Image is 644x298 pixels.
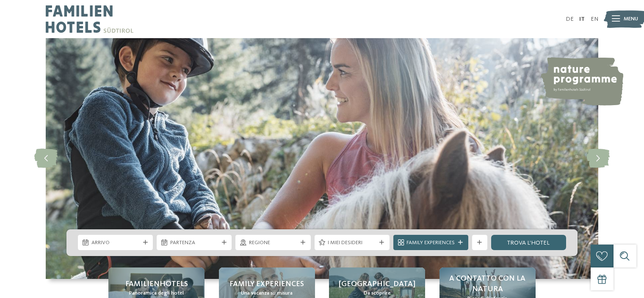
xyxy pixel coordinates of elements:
a: IT [579,16,585,22]
a: trova l’hotel [491,235,566,250]
span: Panoramica degli hotel [129,290,184,297]
span: Da scoprire [364,290,391,297]
span: Una vacanza su misura [241,290,293,297]
a: DE [566,16,574,22]
span: Regione [249,239,297,247]
span: Familienhotels [125,279,188,290]
span: Family Experiences [406,239,455,247]
span: Arrivo [91,239,140,247]
img: nature programme by Familienhotels Südtirol [539,57,623,106]
span: Partenza [170,239,218,247]
span: [GEOGRAPHIC_DATA] [339,279,415,290]
img: Family hotel Alto Adige: the happy family places! [46,38,598,279]
a: EN [591,16,598,22]
span: Family experiences [229,279,304,290]
span: I miei desideri [328,239,376,247]
span: Menu [624,15,638,23]
span: A contatto con la natura [447,273,528,295]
